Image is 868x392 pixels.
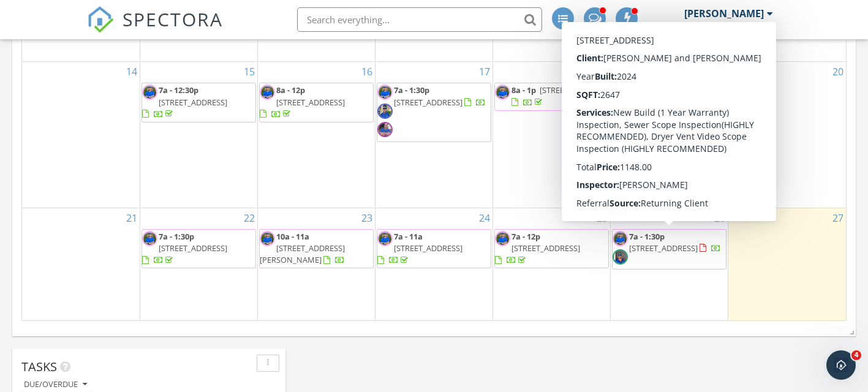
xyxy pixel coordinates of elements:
[511,85,608,107] a: 8a - 1p [STREET_ADDRESS]
[87,17,223,42] a: SPECTORA
[260,85,275,100] img: img_4681.jpg
[651,20,773,32] div: Protect Property Inspections
[394,85,429,96] span: 7a - 1:30p
[159,231,194,242] span: 7a - 1:30p
[276,85,305,96] span: 8a - 12p
[159,97,227,108] span: [STREET_ADDRESS]
[594,208,610,228] a: Go to September 25, 2025
[494,229,609,269] a: 7a - 12p [STREET_ADDRESS]
[511,243,580,254] span: [STREET_ADDRESS]
[629,231,721,254] a: 7a - 1:30p [STREET_ADDRESS]
[377,83,491,142] a: 7a - 1:30p [STREET_ADDRESS]
[394,97,462,108] span: [STREET_ADDRESS]
[124,208,140,228] a: Go to September 21, 2025
[629,85,658,96] span: 7a - 12p
[142,85,227,119] a: 7a - 12:30p [STREET_ADDRESS]
[394,85,486,107] a: 7a - 1:30p [STREET_ADDRESS]
[377,85,393,100] img: img_4681.jpg
[377,231,393,246] img: img_4681.jpg
[477,62,492,81] a: Go to September 17, 2025
[511,85,536,96] span: 8a - 1p
[21,358,57,375] span: Tasks
[241,208,257,228] a: Go to September 22, 2025
[629,97,698,108] span: [STREET_ADDRESS]
[257,62,375,208] td: Go to September 16, 2025
[87,6,114,33] img: The Best Home Inspection Software - Spectora
[377,231,462,265] a: 7a - 11a [STREET_ADDRESS]
[629,231,665,242] span: 7a - 1:30p
[260,85,345,119] a: 8a - 12p [STREET_ADDRESS]
[540,85,608,96] span: [STREET_ADDRESS]
[297,7,542,32] input: Search everything...
[594,62,610,81] a: Go to September 18, 2025
[495,85,510,100] img: img_4681.jpg
[613,231,628,246] img: img_4681.jpg
[142,85,157,100] img: img_4681.jpg
[684,7,764,20] div: [PERSON_NAME]
[851,350,861,360] span: 4
[613,249,628,265] img: img_6380.jpeg
[260,243,345,265] span: [STREET_ADDRESS][PERSON_NAME]
[22,62,140,208] td: Go to September 14, 2025
[728,208,846,320] td: Go to September 27, 2025
[629,243,698,254] span: [STREET_ADDRESS]
[712,208,728,228] a: Go to September 26, 2025
[142,229,256,269] a: 7a - 1:30p [STREET_ADDRESS]
[612,229,726,269] a: 7a - 1:30p [STREET_ADDRESS]
[375,208,492,320] td: Go to September 24, 2025
[276,231,309,242] span: 10a - 11a
[124,62,140,81] a: Go to September 14, 2025
[495,231,580,265] a: 7a - 12p [STREET_ADDRESS]
[493,208,611,320] td: Go to September 25, 2025
[493,62,611,208] td: Go to September 18, 2025
[394,243,462,254] span: [STREET_ADDRESS]
[377,122,393,137] img: 20250324_184036.jpg
[611,208,728,320] td: Go to September 26, 2025
[359,62,375,81] a: Go to September 16, 2025
[359,208,375,228] a: Go to September 23, 2025
[142,83,256,123] a: 7a - 12:30p [STREET_ADDRESS]
[142,231,227,265] a: 7a - 1:30p [STREET_ADDRESS]
[629,85,698,119] a: 7a - 12p [STREET_ADDRESS]
[830,208,846,228] a: Go to September 27, 2025
[377,104,393,119] img: img_5221.jpeg
[159,243,227,254] span: [STREET_ADDRESS]
[494,83,609,110] a: 8a - 1p [STREET_ADDRESS]
[613,104,628,119] img: img_6380.jpeg
[830,62,846,81] a: Go to September 20, 2025
[140,208,257,320] td: Go to September 22, 2025
[140,62,257,208] td: Go to September 15, 2025
[241,62,257,81] a: Go to September 15, 2025
[728,62,846,208] td: Go to September 20, 2025
[826,350,856,380] iframe: Intercom live chat
[259,229,374,269] a: 10a - 11a [STREET_ADDRESS][PERSON_NAME]
[394,231,423,242] span: 7a - 11a
[477,208,492,228] a: Go to September 24, 2025
[511,231,540,242] span: 7a - 12p
[159,85,198,96] span: 7a - 12:30p
[22,208,140,320] td: Go to September 21, 2025
[612,83,726,123] a: 7a - 12p [STREET_ADDRESS]
[142,231,157,246] img: img_4681.jpg
[123,6,223,32] span: SPECTORA
[259,83,374,123] a: 8a - 12p [STREET_ADDRESS]
[260,231,345,265] a: 10a - 11a [STREET_ADDRESS][PERSON_NAME]
[611,62,728,208] td: Go to September 19, 2025
[24,380,87,389] div: Due/Overdue
[276,97,345,108] span: [STREET_ADDRESS]
[712,62,728,81] a: Go to September 19, 2025
[260,231,275,246] img: img_4681.jpg
[495,231,510,246] img: img_4681.jpg
[613,85,628,100] img: img_4681.jpg
[377,229,491,269] a: 7a - 11a [STREET_ADDRESS]
[375,62,492,208] td: Go to September 17, 2025
[257,208,375,320] td: Go to September 23, 2025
